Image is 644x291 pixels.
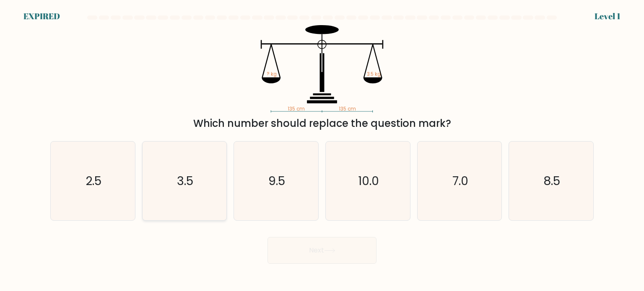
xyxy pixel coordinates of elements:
[55,116,589,131] div: Which number should replace the question mark?
[269,172,286,189] text: 9.5
[543,172,560,189] text: 8.5
[23,10,60,23] div: EXPIRED
[452,172,468,189] text: 7.0
[267,71,277,77] tspan: ? kg
[367,71,381,77] tspan: 3.5 kg
[288,106,305,112] tspan: 135 cm
[177,172,193,189] text: 3.5
[595,10,621,23] div: Level 1
[86,172,101,189] text: 2.5
[358,172,379,189] text: 10.0
[339,106,356,112] tspan: 135 cm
